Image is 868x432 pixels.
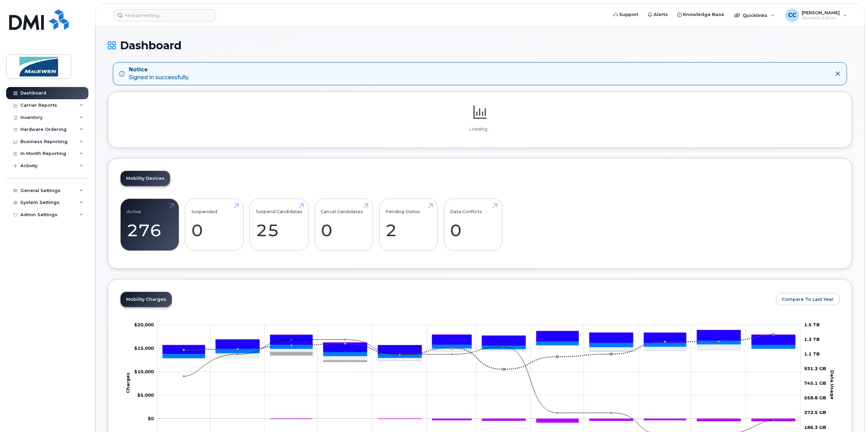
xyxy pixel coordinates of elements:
[804,395,826,400] tspan: 558.8 GB
[134,345,154,350] tspan: $15,000
[321,202,367,247] a: Cancel Candidates 0
[163,330,795,353] g: HST
[129,66,189,82] div: Signed in successfully.
[129,66,189,74] strong: Notice
[782,296,834,303] span: Compare To Last Year
[137,392,154,397] g: $0
[134,322,154,327] g: $0
[163,340,795,358] g: Features
[134,345,154,350] g: $0
[804,336,820,342] tspan: 1.3 TB
[776,293,839,305] button: Compare To Last Year
[804,322,820,327] tspan: 1.5 TB
[385,202,431,247] a: Pending Status 2
[134,368,154,374] tspan: $10,000
[256,202,302,247] a: Suspend Candidates 25
[804,351,820,357] tspan: 1.1 TB
[121,292,172,307] a: Mobility Charges
[108,39,852,51] h1: Dashboard
[804,380,826,386] tspan: 745.1 GB
[804,424,826,430] tspan: 186.3 GB
[121,171,170,186] a: Mobility Devices
[134,322,154,327] tspan: $20,000
[127,202,173,247] a: Active 276
[163,330,795,345] g: QST
[830,370,835,399] tspan: Data Usage
[134,368,154,374] g: $0
[148,415,154,421] tspan: $0
[137,392,154,397] tspan: $5,000
[804,410,826,415] tspan: 372.5 GB
[450,202,496,247] a: Data Conflicts 0
[125,373,131,393] tspan: Charges
[804,366,826,371] tspan: 931.3 GB
[191,202,237,247] a: Suspended 0
[120,126,839,132] p: Loading...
